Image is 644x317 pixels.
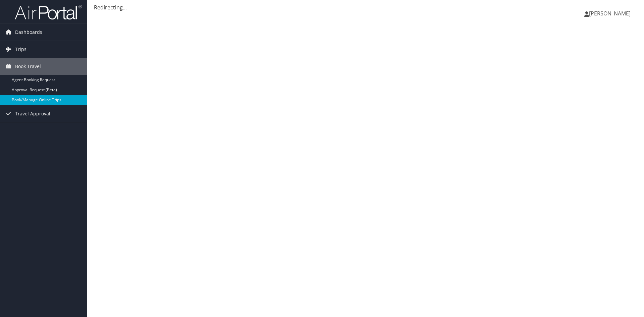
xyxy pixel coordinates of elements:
[589,10,631,17] span: [PERSON_NAME]
[15,41,26,58] span: Trips
[15,24,42,41] span: Dashboards
[15,58,41,75] span: Book Travel
[584,3,637,23] a: [PERSON_NAME]
[94,3,637,11] div: Redirecting...
[15,105,50,122] span: Travel Approval
[15,4,82,20] img: airportal-logo.png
